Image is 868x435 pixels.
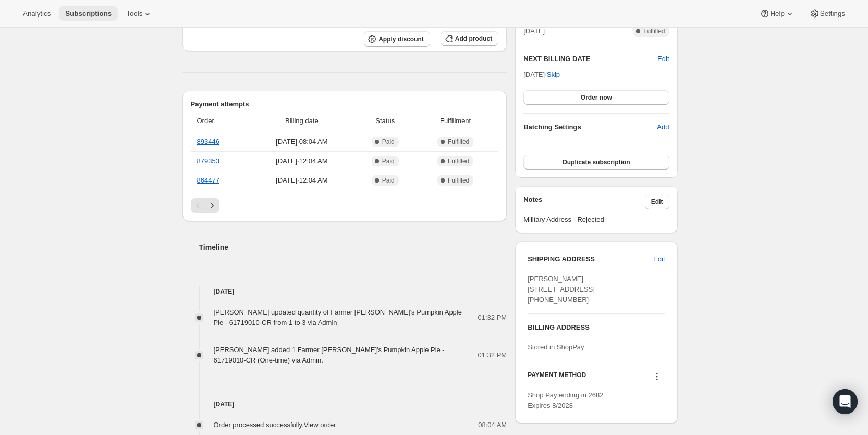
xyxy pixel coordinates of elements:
span: Paid [382,176,395,185]
span: Skip [547,69,560,80]
h3: BILLING ADDRESS [528,322,665,333]
button: Duplicate subscription [523,155,669,170]
span: Apply discount [378,35,424,43]
button: Edit [647,251,671,268]
button: Edit [657,54,669,64]
button: Add product [441,31,498,46]
span: Paid [382,138,395,146]
a: 864477 [197,176,219,184]
span: Subscriptions [65,9,112,18]
button: Analytics [17,6,57,21]
span: [PERSON_NAME] updated quantity of Farmer [PERSON_NAME]'s Pumpkin Apple Pie - 61719010-CR from 1 t... [214,308,462,327]
span: [PERSON_NAME] added 1 Farmer [PERSON_NAME]'s Pumpkin Apple Pie - 61719010-CR (One-time) via Admin. [214,346,445,364]
span: Settings [820,9,845,18]
button: Edit [645,195,669,209]
span: [DATE] · 12:04 AM [252,175,351,186]
span: Shop Pay ending in 2682 Expires 8/2028 [528,391,603,409]
span: Military Address - Rejected [523,214,669,225]
h3: PAYMENT METHOD [528,371,586,385]
span: Tools [126,9,142,18]
h4: [DATE] [182,399,507,409]
span: Add product [455,34,492,43]
span: 01:32 PM [478,350,507,360]
span: Fulfilled [448,157,469,165]
h2: Timeline [199,242,507,252]
span: Order now [581,93,612,102]
span: Edit [653,254,665,264]
span: [PERSON_NAME] [STREET_ADDRESS] [PHONE_NUMBER] [528,275,595,304]
span: Order processed successfully. [214,421,336,429]
h3: Notes [523,195,645,209]
span: Stored in ShopPay [528,343,584,351]
h2: NEXT BILLING DATE [523,54,657,64]
h2: Payment attempts [191,99,499,110]
span: Fulfilled [448,138,469,146]
span: Fulfillment [419,116,492,126]
span: Paid [382,157,395,165]
h3: SHIPPING ADDRESS [528,254,653,264]
span: Add [657,122,669,132]
span: [DATE] [523,26,545,37]
button: Apply discount [364,31,430,47]
span: 01:32 PM [478,312,507,323]
button: Subscriptions [59,6,118,21]
span: Duplicate subscription [563,158,630,166]
span: Analytics [23,9,51,18]
h6: Batching Settings [523,122,657,132]
span: Billing date [252,116,351,126]
button: Add [651,119,675,136]
span: Status [358,116,412,126]
span: Help [770,9,784,18]
button: Skip [541,66,566,83]
span: [DATE] · 12:04 AM [252,156,351,166]
button: Help [753,6,801,21]
h4: [DATE] [182,286,507,297]
div: Open Intercom Messenger [833,389,858,414]
span: [DATE] · [523,70,560,78]
button: Settings [803,6,851,21]
a: View order [304,421,336,429]
span: Edit [651,198,663,206]
span: [DATE] · 08:04 AM [252,137,351,147]
span: 08:04 AM [478,420,507,430]
a: 893446 [197,138,219,146]
button: Order now [523,90,669,105]
nav: Pagination [191,198,499,213]
span: Fulfilled [448,176,469,185]
button: Next [205,198,219,213]
a: 879353 [197,157,219,165]
th: Order [191,110,249,132]
span: Fulfilled [643,27,665,35]
button: Tools [120,6,159,21]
